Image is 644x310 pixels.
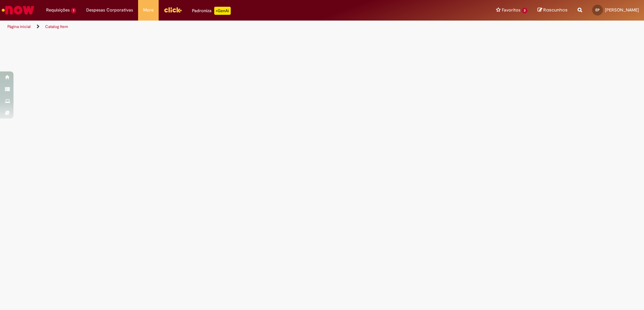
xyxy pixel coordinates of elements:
[502,7,520,13] span: Favoritos
[45,24,68,29] a: Catalog Item
[164,5,182,15] img: click_logo_yellow_360x200.png
[7,24,31,29] a: Página inicial
[522,8,527,13] span: 3
[538,7,568,13] a: Rascunhos
[543,7,568,13] span: Rascunhos
[192,7,231,15] div: Padroniza
[1,3,35,17] img: ServiceNow
[605,7,639,13] span: [PERSON_NAME]
[46,7,70,13] span: Requisições
[71,8,76,13] span: 1
[214,7,231,15] p: +GenAi
[86,7,133,13] span: Despesas Corporativas
[5,21,424,33] ul: Trilhas de página
[595,8,600,12] span: EP
[143,7,154,13] span: More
